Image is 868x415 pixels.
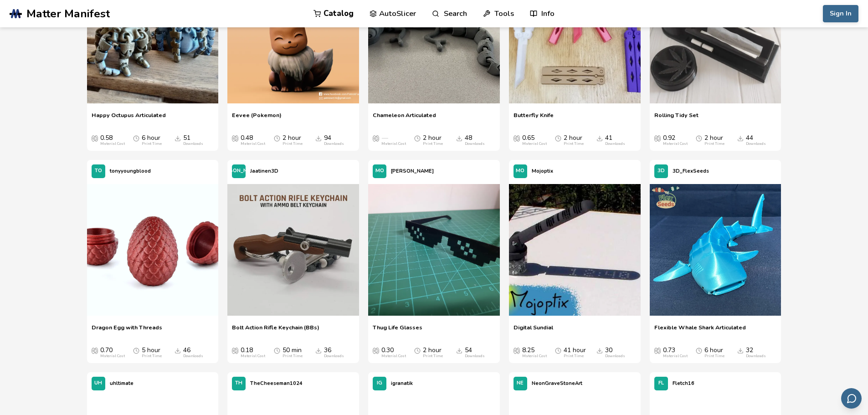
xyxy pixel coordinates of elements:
span: NE [517,380,524,386]
div: 0.92 [663,134,688,146]
span: Average Cost [373,134,379,142]
p: Jaatinen3D [250,166,278,176]
a: Happy Octupus Articulated [92,112,166,125]
div: Downloads [746,142,766,146]
div: Print Time [564,142,584,146]
span: Average Print Time [696,134,702,142]
span: FL [658,380,664,386]
div: Print Time [282,354,303,359]
div: Downloads [183,142,203,146]
div: 5 hour [142,347,162,359]
div: 6 hour [704,347,724,359]
div: 2 hour [423,347,443,359]
div: 44 [746,134,766,146]
div: Material Cost [100,354,125,359]
div: Downloads [324,354,344,359]
div: Print Time [704,142,724,146]
div: 0.58 [100,134,125,146]
span: Average Print Time [274,134,280,142]
div: Material Cost [663,142,688,146]
div: Print Time [142,354,162,359]
span: Average Print Time [696,347,702,354]
div: Downloads [465,354,485,359]
a: Dragon Egg with Threads [92,324,162,338]
div: 0.30 [381,347,406,359]
span: Average Print Time [133,347,139,354]
div: Material Cost [522,142,547,146]
div: Material Cost [241,142,265,146]
p: igranatik [391,379,413,388]
p: TheCheeseman1024 [250,379,303,388]
span: Downloads [596,134,603,142]
div: 36 [324,347,344,359]
div: Print Time [423,354,443,359]
div: Print Time [704,354,724,359]
div: Material Cost [100,142,125,146]
div: Downloads [605,142,625,146]
a: Digital Sundial [514,324,553,338]
div: Material Cost [381,142,406,146]
span: Downloads [737,347,744,354]
a: Flexible Whale Shark Articulated [654,324,746,338]
p: Mojoptix [532,166,553,176]
div: 2 hour [423,134,443,146]
span: Average Cost [92,347,98,354]
div: 6 hour [142,134,162,146]
span: Matter Manifest [26,7,110,20]
div: Print Time [423,142,443,146]
a: Butterfly Knife [514,112,554,125]
div: 48 [465,134,485,146]
span: Average Print Time [555,134,561,142]
a: Thug Life Glasses [373,324,422,338]
span: MO [375,168,384,174]
div: 41 [605,134,625,146]
span: Downloads [175,134,181,142]
p: Fletch16 [673,379,694,388]
span: TO [95,168,102,174]
span: Average Cost [232,134,238,142]
div: Downloads [605,354,625,359]
span: Average Print Time [274,347,280,354]
span: Average Print Time [555,347,561,354]
p: 3D_FlexSeeds [673,166,709,176]
a: Bolt Action Rifle Keychain (BBs) [232,324,319,338]
div: 0.48 [241,134,265,146]
div: Print Time [142,142,162,146]
div: 0.70 [100,347,125,359]
span: [PERSON_NAME] [217,168,260,174]
div: 50 min [282,347,303,359]
div: 54 [465,347,485,359]
div: 30 [605,347,625,359]
a: Eevee (Pokemon) [232,112,282,125]
span: Average Cost [514,347,520,354]
span: 3D [657,168,665,174]
span: Downloads [175,347,181,354]
span: — [381,134,388,142]
div: Downloads [183,354,203,359]
div: 2 hour [704,134,724,146]
div: 0.65 [522,134,547,146]
span: Downloads [456,134,462,142]
div: 32 [746,347,766,359]
button: Send feedback via email [841,388,862,409]
div: Material Cost [663,354,688,359]
span: Chameleon Articulated [373,112,436,125]
div: Downloads [324,142,344,146]
span: Average Print Time [414,347,421,354]
span: Average Cost [654,134,661,142]
p: NeonGraveStoneArt [532,379,582,388]
span: Average Cost [92,134,98,142]
div: 94 [324,134,344,146]
span: Rolling Tidy Set [654,112,699,125]
p: tonyyoungblood [110,166,151,176]
span: Average Cost [514,134,520,142]
div: Material Cost [241,354,265,359]
div: 51 [183,134,203,146]
div: 0.18 [241,347,265,359]
div: 2 hour [282,134,303,146]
